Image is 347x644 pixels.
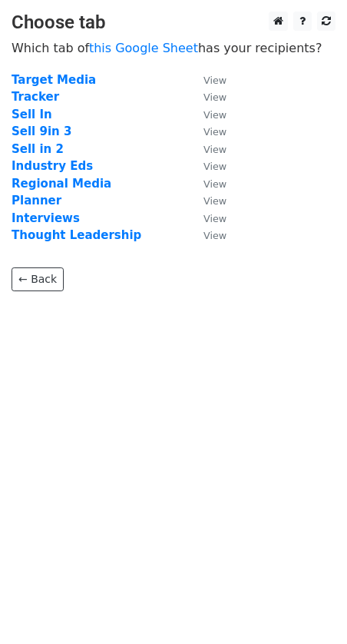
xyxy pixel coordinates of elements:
[12,177,111,191] a: Regional Media
[12,211,80,225] a: Interviews
[12,267,64,291] a: ← Back
[188,108,226,121] a: View
[188,177,226,191] a: View
[188,228,226,242] a: View
[12,159,93,173] a: Industry Eds
[203,144,226,155] small: View
[12,73,96,87] a: Target Media
[203,161,226,172] small: View
[12,228,141,242] a: Thought Leadership
[203,109,226,121] small: View
[12,124,71,138] a: Sell 9in 3
[188,73,226,87] a: View
[188,159,226,173] a: View
[203,91,226,103] small: View
[188,194,226,207] a: View
[12,40,335,56] p: Which tab of has your recipients?
[188,124,226,138] a: View
[188,90,226,104] a: View
[188,211,226,225] a: View
[12,194,61,207] a: Planner
[12,12,335,34] h3: Choose tab
[12,142,64,156] a: Sell in 2
[203,178,226,190] small: View
[203,195,226,207] small: View
[188,142,226,156] a: View
[203,75,226,86] small: View
[203,213,226,224] small: View
[89,41,198,55] a: this Google Sheet
[203,230,226,241] small: View
[12,108,52,121] a: Sell In
[203,126,226,138] small: View
[12,90,59,104] a: Tracker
